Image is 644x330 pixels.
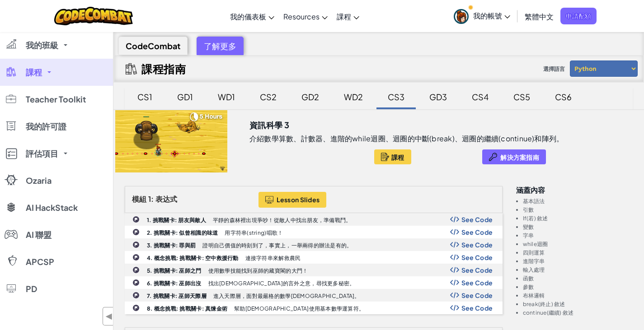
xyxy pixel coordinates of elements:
[26,204,78,212] span: AI HackStack
[420,86,456,107] div: GD3
[461,241,493,248] span: See Code
[147,280,202,287] b: 6. 挑戰關卡: 巫師出沒
[147,217,206,223] b: 1. 挑戰關卡: 朋友與敵人
[516,186,633,194] h3: 涵蓋內容
[379,86,414,107] div: CS3
[450,242,459,248] img: Show Code Logo
[560,8,597,24] span: 申請配額
[335,86,372,107] div: WD2
[374,149,411,164] button: 課程
[461,254,493,261] span: See Code
[482,149,546,164] a: 解決方案指南
[523,293,633,298] li: 布林邏輯
[230,12,266,21] span: 我的儀表板
[523,250,633,256] li: 四則運算
[125,213,503,226] a: 1. 挑戰關卡: 朋友與敵人 平靜的森林裡出現爭吵！從敵人中找出朋友，準備戰鬥。 Show Code Logo See Code
[147,242,196,249] b: 3. 挑戰關卡: 罪與罰
[523,267,633,273] li: 輸入處理
[147,267,202,274] b: 5. 挑戰關卡: 巫師之門
[226,4,279,28] a: 我的儀表板
[461,228,493,236] span: See Code
[147,229,218,236] b: 2. 挑戰關卡: 似曾相識的味道
[234,306,364,311] p: 幫助[DEMOGRAPHIC_DATA]使用基本數學運算符。
[450,216,459,223] img: Show Code Logo
[520,4,558,28] a: 繁體中文
[132,266,140,274] img: IconChallengeLevel.svg
[454,9,469,24] img: avatar
[450,254,459,260] img: Show Code Logo
[461,216,493,223] span: See Code
[26,122,66,130] span: 我的許可證
[147,305,227,312] b: 8. 概念挑戰: 挑戰關卡: 真煉金術
[125,289,503,302] a: 7. 挑戰關卡: 巫師天際層 進入天際層，面對最嚴格的數學[DEMOGRAPHIC_DATA]。 Show Code Logo See Code
[450,229,459,235] img: Show Code Logo
[463,86,498,107] div: CS4
[450,305,459,311] img: Show Code Logo
[128,86,161,107] div: CS1
[523,198,633,204] li: 基本語法
[523,207,633,213] li: 引數
[132,216,140,223] img: IconChallengeLevel.svg
[208,268,308,274] p: 使用數學技能找到巫師的藏寶閣的大門！
[523,310,633,316] li: continue(繼續) 敘述
[523,241,633,247] li: while迴圈
[249,118,289,132] h3: 資訊科學 3
[461,304,493,311] span: See Code
[132,279,140,286] img: IconChallengeLevel.svg
[202,242,352,248] p: 證明自己價值的時刻到了，事實上，一舉兩得的辦法是有的。
[251,86,286,107] div: CS2
[279,4,332,28] a: Resources
[245,255,301,261] p: 連接字符串來解救農民
[523,275,633,281] li: 函數
[540,62,569,76] span: 選擇語言
[504,86,539,107] div: CS5
[141,62,186,75] h2: 課程指南
[125,264,503,276] a: 5. 挑戰關卡: 巫師之門 使用數學技能找到巫師的藏寶閣的大門！ Show Code Logo See Code
[523,301,633,307] li: break(終止) 敘述
[209,86,244,107] div: WD1
[118,37,188,55] div: CodeCombat
[283,12,320,21] span: Resources
[132,241,140,248] img: IconChallengeLevel.svg
[292,86,328,107] div: GD2
[26,177,52,185] span: Ozaria
[132,228,140,236] img: IconChallengeLevel.svg
[450,292,459,298] img: Show Code Logo
[525,12,554,21] span: 繁體中文
[450,279,459,286] img: Show Code Logo
[391,153,404,161] span: 課程
[461,292,493,299] span: See Code
[132,304,140,311] img: IconChallengeLevel.svg
[147,255,239,261] b: 4. 概念挑戰: 挑戰關卡: 空中救援行動
[26,149,58,158] span: 評估項目
[126,63,137,74] img: IconCurriculumGuide.svg
[147,293,207,299] b: 7. 挑戰關卡: 巫師天際層
[259,192,327,208] button: Lesson Slides
[523,258,633,264] li: 進階字串
[225,230,283,236] p: 用字符串(string)唱歌！
[449,2,515,30] a: 我的帳號
[500,153,539,161] span: 解決方案指南
[473,11,510,20] span: 我的帳號
[26,231,52,239] span: AI 聯盟
[523,284,633,290] li: 參數
[337,12,351,21] span: 課程
[213,217,352,223] p: 平靜的森林裡出現爭吵！從敵人中找出朋友，準備戰鬥。
[523,224,633,230] li: 變數
[461,279,493,286] span: See Code
[54,7,133,25] a: CodeCombat logo
[213,293,360,299] p: 進入天際層，面對最嚴格的數學[DEMOGRAPHIC_DATA]。
[450,267,459,273] img: Show Code Logo
[26,95,86,103] span: Teacher Toolkit
[132,292,140,299] img: IconChallengeLevel.svg
[523,215,633,221] li: If(若) 敘述
[26,68,42,76] span: 課程
[26,41,58,49] span: 我的班級
[523,232,633,238] li: 字串
[125,251,503,264] a: 4. 概念挑戰: 挑戰關卡: 空中救援行動 連接字符串來解救農民 Show Code Logo See Code
[168,86,202,107] div: GD1
[125,226,503,238] a: 2. 挑戰關卡: 似曾相識的味道 用字符串(string)唱歌！ Show Code Logo See Code
[546,86,581,107] div: CS6
[125,276,503,289] a: 6. 挑戰關卡: 巫師出沒 找出[DEMOGRAPHIC_DATA]的言外之意，尋找更多秘密。 Show Code Logo See Code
